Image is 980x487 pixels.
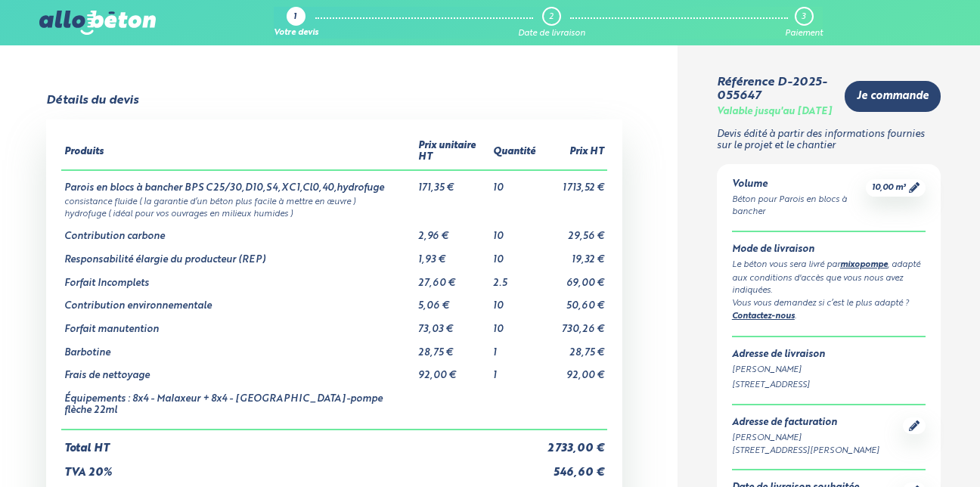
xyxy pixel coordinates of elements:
[415,170,491,194] td: 171,35 €
[490,266,538,290] td: 2.5
[538,289,607,312] td: 50,60 €
[490,312,538,336] td: 10
[61,243,414,266] td: Responsabilité élargie du producteur (REP)
[490,289,538,312] td: 10
[415,266,491,290] td: 27,60 €
[840,261,888,269] a: mixopompe
[802,12,805,22] div: 3
[415,358,491,382] td: 92,00 €
[61,194,607,207] td: consistance fluide ( la garantie d’un béton plus facile à mettre en œuvre )
[518,29,585,39] div: Date de livraison
[785,29,823,39] div: Paiement
[732,244,926,256] div: Mode de livraison
[61,135,414,169] th: Produits
[538,135,607,169] th: Prix HT
[732,417,879,429] div: Adresse de facturation
[732,179,866,191] div: Volume
[61,454,538,479] td: TVA 20%
[490,135,538,169] th: Quantité
[39,11,156,35] img: allobéton
[732,259,926,297] div: Le béton vous sera livré par , adapté aux conditions d'accès que vous nous avez indiquées.
[490,358,538,382] td: 1
[732,445,879,458] div: [STREET_ADDRESS][PERSON_NAME]
[274,29,318,39] div: Votre devis
[61,170,414,194] td: Parois en blocs à bancher BPS C25/30,D10,S4,XC1,Cl0,40,hydrofuge
[538,266,607,290] td: 69,00 €
[538,243,607,266] td: 19,32 €
[717,76,833,104] div: Référence D-2025-055647
[490,243,538,266] td: 10
[415,135,491,169] th: Prix unitaire HT
[732,349,926,361] div: Adresse de livraison
[538,312,607,336] td: 730,26 €
[61,206,607,219] td: hydrofuge ( idéal pour vos ouvrages en milieux humides )
[732,312,795,321] a: Contactez-nous
[538,358,607,382] td: 92,00 €
[415,219,491,243] td: 2,96 €
[274,7,318,39] a: 1 Votre devis
[785,7,823,39] a: 3 Paiement
[61,289,414,312] td: Contribution environnementale
[415,243,491,266] td: 1,93 €
[415,336,491,359] td: 28,75 €
[538,454,607,479] td: 546,60 €
[549,12,554,22] div: 2
[538,170,607,194] td: 1 713,52 €
[717,129,941,151] p: Devis édité à partir des informations fournies sur le projet et le chantier
[490,219,538,243] td: 10
[61,358,414,382] td: Frais de nettoyage
[732,432,879,445] div: [PERSON_NAME]
[732,297,926,324] div: Vous vous demandez si c’est le plus adapté ? .
[845,428,963,470] iframe: Help widget launcher
[61,219,414,243] td: Contribution carbone
[538,219,607,243] td: 29,56 €
[61,266,414,290] td: Forfait Incomplets
[490,170,538,194] td: 10
[732,194,866,219] div: Béton pour Parois en blocs à bancher
[61,336,414,359] td: Barbotine
[732,364,926,377] div: [PERSON_NAME]
[857,90,929,103] span: Je commande
[717,107,832,118] div: Valable jusqu'au [DATE]
[845,81,941,112] a: Je commande
[538,336,607,359] td: 28,75 €
[490,336,538,359] td: 1
[61,312,414,336] td: Forfait manutention
[293,13,296,23] div: 1
[46,94,138,107] div: Détails du devis
[61,382,414,429] td: Équipements : 8x4 - Malaxeur + 8x4 - [GEOGRAPHIC_DATA]-pompe flèche 22ml
[732,379,926,392] div: [STREET_ADDRESS]
[538,430,607,455] td: 2 733,00 €
[415,289,491,312] td: 5,06 €
[415,312,491,336] td: 73,03 €
[61,430,538,455] td: Total HT
[518,7,585,39] a: 2 Date de livraison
